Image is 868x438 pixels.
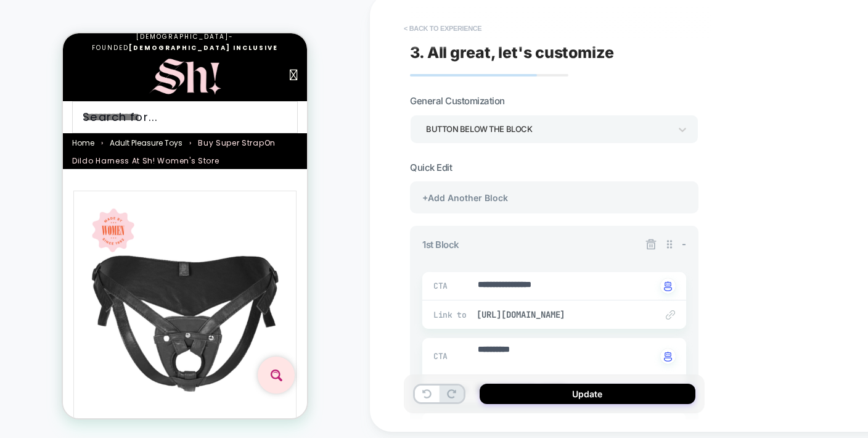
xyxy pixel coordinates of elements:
span: Link to [433,310,470,320]
img: Sh! Women's Store - UK's 1st Female-Focussed Sex Shop [85,19,159,67]
img: edit with ai [664,352,672,362]
nav: breadcrumbs [9,100,235,136]
span: CTA [433,281,449,291]
div: Button below the block [426,121,670,138]
button: < Back to experience [398,19,488,38]
a: Home [9,104,31,115]
span: - [682,238,686,250]
span: General Customization [410,95,505,107]
span: CTA [433,351,449,362]
img: edit [666,310,675,320]
div: +Add Another Block [410,181,698,213]
img: Super StrapOn Dildo Harness - Sh! Women's Store [11,158,233,380]
span: [URL][DOMAIN_NAME] [477,309,644,320]
strong: [DEMOGRAPHIC_DATA] INCLUSIVE [66,10,215,19]
button: Search [203,68,235,99]
span: › [123,104,132,115]
span: 1st Block [422,239,459,250]
span: Quick Edit [410,162,452,173]
a: Adult Pleasure Toys [47,104,120,115]
span: 3. All great, let's customize [410,43,614,62]
span: › [35,104,44,115]
img: edit with ai [664,281,672,291]
button: Update [480,384,695,404]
